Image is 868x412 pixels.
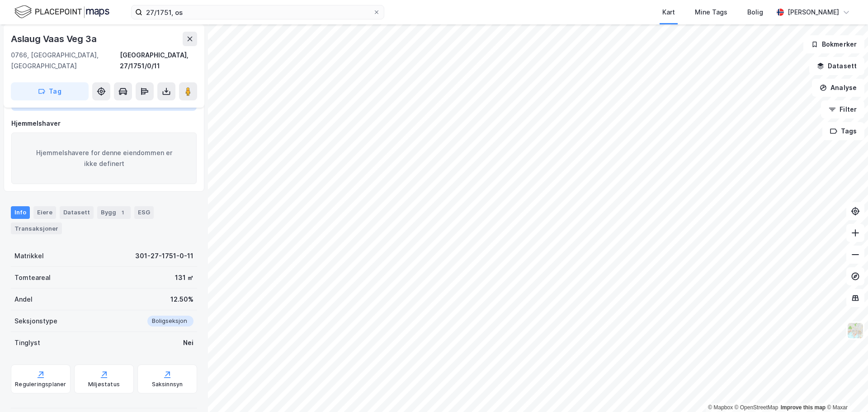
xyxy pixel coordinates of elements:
div: Tomteareal [14,272,51,283]
div: Bolig [747,7,763,18]
div: Info [11,206,30,219]
div: Eiere [33,206,56,219]
button: Tags [822,122,864,140]
div: Kontrollprogram for chat [823,369,868,412]
div: ESG [134,206,154,219]
img: Z [847,322,864,339]
div: Matrikkel [14,251,44,261]
div: Bygg [97,206,131,219]
div: [PERSON_NAME] [788,7,839,18]
div: 12.50% [170,294,193,305]
a: Mapbox [708,404,733,411]
img: logo.f888ab2527a4732fd821a326f86c7f29.svg [14,4,109,20]
button: Datasett [809,57,864,75]
iframe: Chat Widget [823,369,868,412]
div: Nei [183,337,193,348]
div: Reguleringsplaner [15,381,66,388]
div: [GEOGRAPHIC_DATA], 27/1751/0/11 [120,50,197,71]
button: Filter [821,100,864,118]
button: Bokmerker [803,35,864,53]
button: Analyse [812,79,864,97]
div: Mine Tags [695,7,727,18]
a: Improve this map [781,404,826,411]
a: OpenStreetMap [735,404,778,411]
div: Miljøstatus [88,381,120,388]
div: 131 ㎡ [175,272,193,283]
input: Søk på adresse, matrikkel, gårdeiere, leietakere eller personer [142,5,373,19]
div: Saksinnsyn [152,381,183,388]
div: Seksjonstype [14,316,57,327]
div: Hjemmelshavere for denne eiendommen er ikke definert [11,133,197,184]
button: Tag [11,82,89,100]
div: Kart [662,7,675,18]
div: Andel [14,294,33,305]
div: Transaksjoner [11,223,62,234]
div: Hjemmelshaver [11,118,197,129]
div: 0766, [GEOGRAPHIC_DATA], [GEOGRAPHIC_DATA] [11,50,120,71]
div: 1 [118,208,127,217]
div: Tinglyst [14,337,40,348]
div: Aslaug Vaas Veg 3a [11,32,98,46]
div: Datasett [60,206,94,219]
div: 301-27-1751-0-11 [135,251,193,261]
